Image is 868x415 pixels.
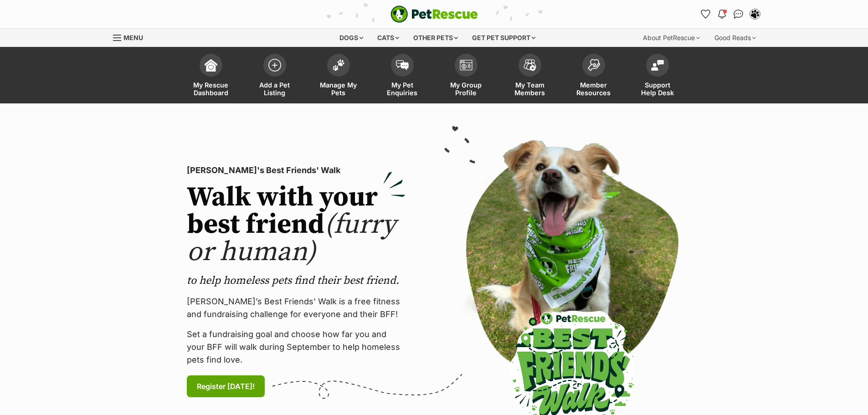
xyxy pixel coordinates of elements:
[748,7,762,21] button: My account
[243,49,307,103] a: Add a Pet Listing
[626,49,689,103] a: Support Help Desk
[731,7,746,21] a: Conversations
[573,81,614,97] span: Member Resources
[179,49,243,103] a: My Rescue Dashboard
[187,184,406,266] h2: Walk with your best friend
[637,81,678,97] span: Support Help Desk
[446,81,487,97] span: My Group Profile
[750,10,760,19] img: Lynda Smith profile pic
[715,7,729,21] button: Notifications
[734,10,743,19] img: chat-41dd97257d64d25036548639549fe6c8038ab92f7586957e7f3b1b290dea8141.svg
[318,81,359,97] span: Manage My Pets
[254,81,295,97] span: Add a Pet Listing
[587,59,600,71] img: member-resources-icon-8e73f808a243e03378d46382f2149f9095a855e16c252ad45f914b54edf8863c.svg
[371,29,406,47] div: Cats
[699,7,762,21] ul: Account quick links
[187,328,406,366] p: Set a fundraising goal and choose how far you and your BFF will walk during September to help hom...
[390,5,478,23] img: logo-e224e6f780fb5917bec1dbf3a21bbac754714ae5b6737aabdf751b685950b380.svg
[718,10,725,19] img: notifications-46538b983faf8c2785f20acdc204bb7945ddae34d4c08c2a6579f10ce5e182be.svg
[187,208,396,269] span: (furry or human)
[268,59,281,72] img: add-pet-listing-icon-0afa8454b4691262ce3f59096e99ab1cd57d4a30225e0717b998d2c9b9846f56.svg
[498,49,562,103] a: My Team Members
[460,60,473,71] img: group-profile-icon-3fa3cf56718a62981997c0bc7e787c4b2cf8bcc04b72c1350f741eb67cf2f40e.svg
[123,34,143,41] span: Menu
[187,273,406,288] p: to help homeless pets find their best friend.
[434,49,498,103] a: My Group Profile
[113,29,149,45] a: Menu
[637,29,706,47] div: About PetRescue
[307,49,370,103] a: Manage My Pets
[396,60,409,70] img: pet-enquiries-icon-7e3ad2cf08bfb03b45e93fb7055b45f3efa6380592205ae92323e6603595dc1f.svg
[187,164,406,177] p: [PERSON_NAME]'s Best Friends' Walk
[370,49,434,103] a: My Pet Enquiries
[333,29,370,47] div: Dogs
[524,59,536,71] img: team-members-icon-5396bd8760b3fe7c0b43da4ab00e1e3bb1a5d9ba89233759b79545d2d3fc5d0d.svg
[197,381,255,392] span: Register [DATE]!
[562,49,626,103] a: Member Resources
[382,81,423,97] span: My Pet Enquiries
[390,5,478,23] a: PetRescue
[187,375,265,397] a: Register [DATE]!
[190,81,231,97] span: My Rescue Dashboard
[651,60,664,71] img: help-desk-icon-fdf02630f3aa405de69fd3d07c3f3aa587a6932b1a1747fa1d2bba05be0121f9.svg
[699,7,713,21] a: Favourites
[509,81,550,97] span: My Team Members
[466,29,542,47] div: Get pet support
[332,59,345,71] img: manage-my-pets-icon-02211641906a0b7f246fdf0571729dbe1e7629f14944591b6c1af311fb30b64b.svg
[708,29,762,47] div: Good Reads
[187,295,406,321] p: [PERSON_NAME]’s Best Friends' Walk is a free fitness and fundraising challenge for everyone and t...
[407,29,464,47] div: Other pets
[205,59,217,72] img: dashboard-icon-eb2f2d2d3e046f16d808141f083e7271f6b2e854fb5c12c21221c1fb7104beca.svg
